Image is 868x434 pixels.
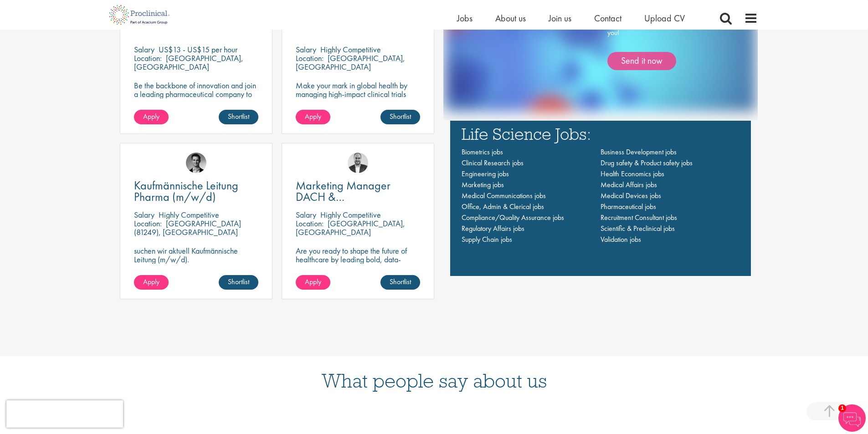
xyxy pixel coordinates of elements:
[143,277,159,286] span: Apply
[838,404,866,432] img: Chatbot
[296,180,420,203] a: Marketing Manager DACH & [GEOGRAPHIC_DATA]
[296,218,405,237] p: [GEOGRAPHIC_DATA], [GEOGRAPHIC_DATA]
[296,81,420,107] p: Make your mark in global health by managing high-impact clinical trials with a leading CRO.
[296,275,330,290] a: Apply
[457,12,473,24] a: Jobs
[219,275,258,290] a: Shortlist
[296,178,406,216] span: Marketing Manager DACH & [GEOGRAPHIC_DATA]
[134,53,243,72] p: [GEOGRAPHIC_DATA], [GEOGRAPHIC_DATA]
[462,147,503,157] a: Biometrics jobs
[159,44,237,55] p: US$13 - US$15 per hour
[296,110,330,124] a: Apply
[134,218,241,237] p: [GEOGRAPHIC_DATA] (81249), [GEOGRAPHIC_DATA]
[296,209,316,220] span: Salary
[305,277,321,286] span: Apply
[462,191,546,200] a: Medical Communications jobs
[594,12,621,24] a: Contact
[601,213,677,222] a: Recruitment Consultant jobs
[601,180,657,189] a: Medical Affairs jobs
[601,158,693,168] a: Drug safety & Product safety jobs
[219,110,258,124] a: Shortlist
[462,180,504,189] a: Marketing jobs
[320,44,381,55] p: Highly Competitive
[601,224,675,233] a: Scientific & Preclinical jobs
[296,44,316,55] span: Salary
[462,158,524,168] a: Clinical Research jobs
[296,246,420,290] p: Are you ready to shape the future of healthcare by leading bold, data-driven marketing strategies...
[601,169,664,179] a: Health Economics jobs
[380,110,420,124] a: Shortlist
[348,153,368,173] img: Aitor Melia
[186,153,206,173] img: Max Slevogt
[296,53,405,72] p: [GEOGRAPHIC_DATA], [GEOGRAPHIC_DATA]
[134,110,169,124] a: Apply
[134,178,238,204] span: Kaufmännische Leitung Pharma (m/w/d)
[134,275,169,290] a: Apply
[644,12,685,24] a: Upload CV
[134,44,154,55] span: Salary
[462,169,509,179] a: Engineering jobs
[159,209,219,220] p: Highly Competitive
[601,191,661,200] a: Medical Devices jobs
[462,213,564,222] a: Compliance/Quality Assurance jobs
[134,53,162,63] span: Location:
[601,235,641,244] a: Validation jobs
[462,125,740,142] h3: Life Science Jobs:
[6,400,123,428] iframe: reCAPTCHA
[601,147,677,157] a: Business Development jobs
[305,112,321,121] span: Apply
[495,12,526,24] a: About us
[607,52,676,70] a: Send it now
[549,12,571,24] a: Join us
[380,275,420,290] a: Shortlist
[134,218,162,229] span: Location:
[601,202,656,211] a: Pharmaceutical jobs
[143,112,159,121] span: Apply
[462,202,544,211] a: Office, Admin & Clerical jobs
[462,235,512,244] a: Supply Chain jobs
[134,246,258,264] p: suchen wir aktuell Kaufmännische Leitung (m/w/d).
[320,209,381,220] p: Highly Competitive
[296,53,324,63] span: Location:
[134,209,154,220] span: Salary
[462,147,740,245] nav: Main navigation
[134,81,258,116] p: Be the backbone of innovation and join a leading pharmaceutical company to help keep life-changin...
[134,180,258,203] a: Kaufmännische Leitung Pharma (m/w/d)
[296,218,324,229] span: Location:
[607,17,735,70] div: Simply upload your CV and let us find jobs for you!
[838,404,846,412] span: 1
[462,224,524,233] a: Regulatory Affairs jobs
